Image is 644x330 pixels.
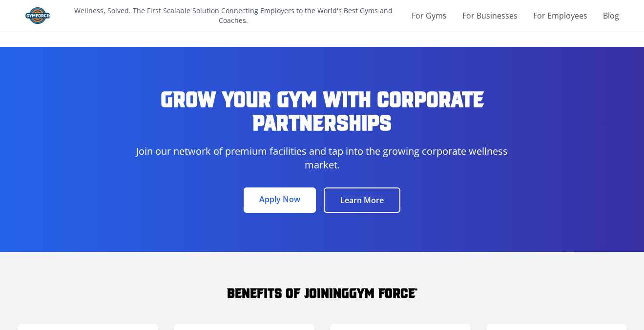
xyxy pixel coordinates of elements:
[60,6,408,25] p: Wellness, Solved. The First Scalable Solution Connecting Employers to the World's Best Gyms and C...
[135,86,510,133] h1: Grow Your Gym with Corporate Partnerships
[135,144,510,172] p: Join our network of premium facilities and tap into the growing corporate wellness market.
[18,283,627,301] h2: Benefits of Joining
[415,287,417,293] span: ®
[412,10,447,21] a: For Gyms
[349,285,415,299] span: Gym Force
[25,7,50,24] img: Gym Force Logo
[603,10,619,21] a: Blog
[462,10,518,21] a: For Businesses
[244,187,316,213] a: Apply Now
[533,10,587,21] a: For Employees
[324,187,400,213] a: Learn More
